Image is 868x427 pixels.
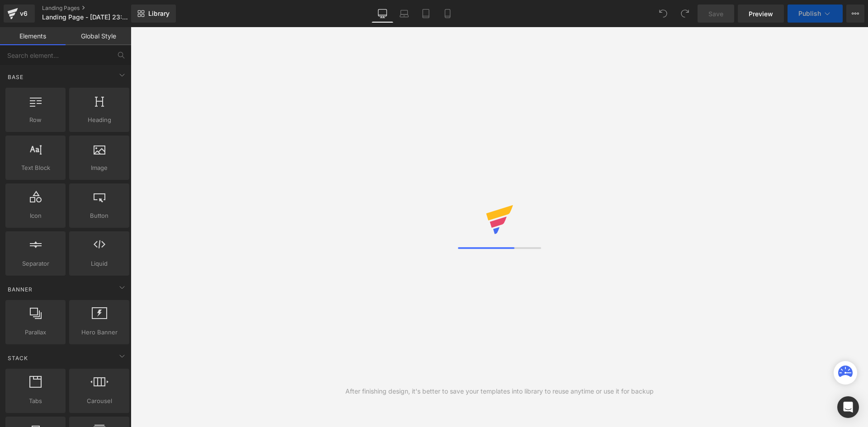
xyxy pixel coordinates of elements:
span: Hero Banner [72,328,127,337]
span: Separator [8,259,63,268]
div: After finishing design, it's better to save your templates into library to reuse anytime or use i... [345,386,654,396]
a: New Library [131,5,176,23]
span: Button [72,211,127,221]
span: Library [148,9,170,18]
button: Redo [676,5,694,23]
span: Landing Page - [DATE] 23:50:30 [42,14,129,21]
span: Liquid [72,259,127,268]
span: Image [72,163,127,173]
span: Tabs [8,396,63,406]
span: Banner [7,285,33,294]
span: Row [8,115,63,125]
div: v6 [18,8,29,19]
a: Global Style [66,27,131,45]
button: Publish [788,5,843,23]
span: Heading [72,115,127,125]
span: Icon [8,211,63,221]
a: Mobile [437,5,458,23]
span: Carousel [72,396,127,406]
a: Preview [738,5,784,23]
a: Desktop [372,5,393,23]
div: Open Intercom Messenger [837,396,859,418]
span: Publish [798,10,821,17]
button: More [846,5,864,23]
span: Base [7,73,24,81]
span: Preview [749,9,773,19]
span: Text Block [8,163,63,173]
a: Landing Pages [42,5,146,12]
a: Laptop [393,5,415,23]
a: Tablet [415,5,437,23]
a: v6 [4,5,35,23]
span: Stack [7,354,29,362]
span: Parallax [8,328,63,337]
span: Save [708,9,723,19]
button: Undo [654,5,672,23]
